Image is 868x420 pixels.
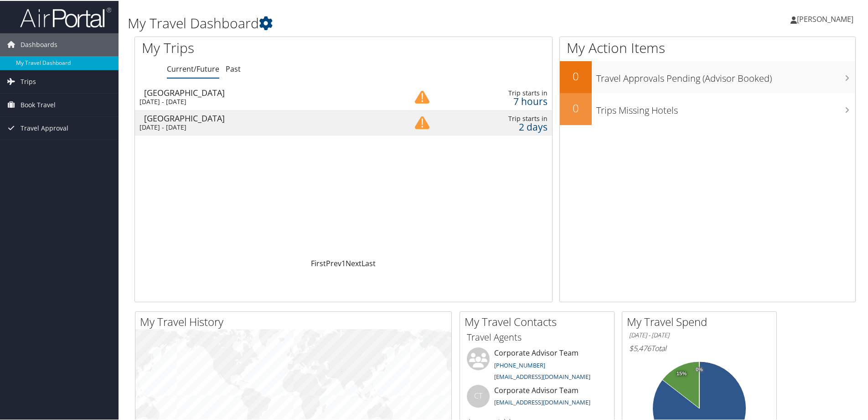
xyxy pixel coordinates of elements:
img: alert-flat-solid-caution.png [415,89,429,104]
h1: My Trips [142,37,372,57]
a: First [311,257,326,268]
span: [PERSON_NAME] [797,13,853,23]
tspan: 0% [696,366,703,372]
div: [DATE] - [DATE] [139,122,383,131]
li: Corporate Advisor Team [462,384,612,414]
h2: My Travel Contacts [465,313,614,329]
a: [PHONE_NUMBER] [494,360,545,368]
div: Trip starts in [456,88,547,96]
h1: My Travel Dashboard [128,13,618,32]
div: CT [467,384,490,407]
h2: 0 [560,68,592,83]
span: Travel Approval [21,116,68,139]
h2: 0 [560,100,592,115]
a: Next [346,257,362,268]
h2: My Travel Spend [627,313,776,329]
a: Prev [326,257,341,268]
img: alert-flat-solid-caution.png [415,115,429,129]
span: $5,476 [629,342,651,352]
a: 1 [341,257,346,268]
li: Corporate Advisor Team [462,346,612,384]
h6: Total [629,342,770,352]
h6: [DATE] - [DATE] [629,330,770,339]
span: Book Travel [21,93,56,115]
a: 0Travel Approvals Pending (Advisor Booked) [560,60,855,92]
a: Current/Future [167,63,219,73]
h3: Trips Missing Hotels [596,99,855,116]
div: [GEOGRAPHIC_DATA] [144,113,387,121]
span: Dashboards [21,32,57,55]
h2: My Travel History [140,313,451,329]
div: Trip starts in [456,114,547,122]
h1: My Action Items [560,37,855,57]
a: 0Trips Missing Hotels [560,92,855,124]
a: [PERSON_NAME] [790,5,863,32]
h3: Travel Agents [467,330,607,343]
h3: Travel Approvals Pending (Advisor Booked) [596,67,855,84]
div: 2 days [456,122,547,130]
a: [EMAIL_ADDRESS][DOMAIN_NAME] [494,397,590,405]
div: 7 hours [456,96,547,105]
img: airportal-logo.png [20,6,111,27]
div: [DATE] - [DATE] [139,97,383,105]
tspan: 15% [677,370,687,376]
a: [EMAIL_ADDRESS][DOMAIN_NAME] [494,372,590,380]
span: Trips [21,69,36,92]
a: Past [226,63,241,73]
a: Last [362,257,376,268]
div: [GEOGRAPHIC_DATA] [144,88,387,96]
